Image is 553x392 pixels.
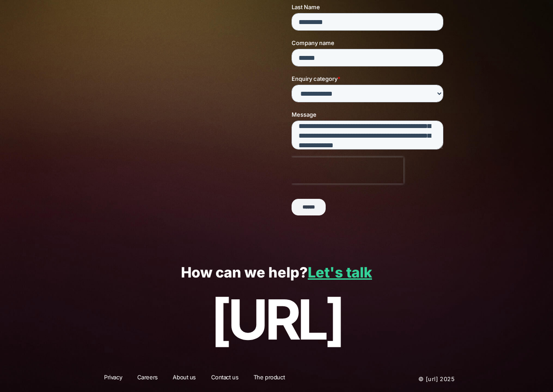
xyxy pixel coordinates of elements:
[19,265,534,281] p: How can we help?
[19,288,534,350] p: [URL]
[132,373,163,385] a: Careers
[248,373,290,385] a: The product
[167,373,202,385] a: About us
[308,264,372,281] a: Let's talk
[98,373,128,385] a: Privacy
[205,373,244,385] a: Contact us
[365,373,455,385] p: © [URL] 2025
